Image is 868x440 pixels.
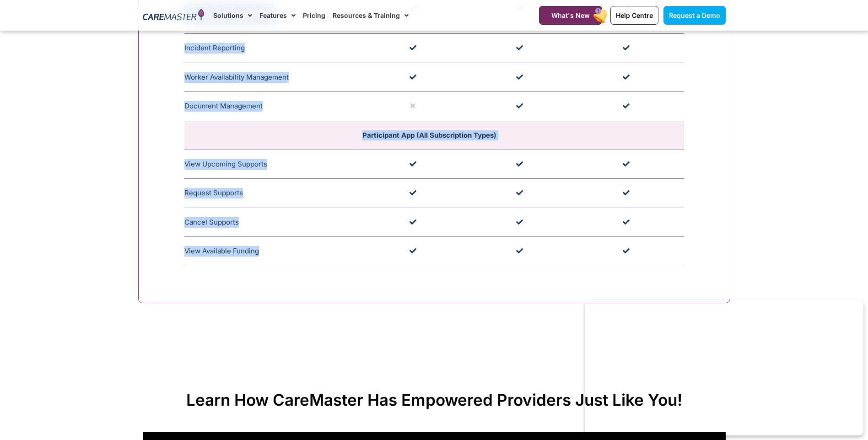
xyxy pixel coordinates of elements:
[184,92,364,121] td: Document Management
[539,6,602,25] a: What's New
[610,6,658,25] a: Help Centre
[184,179,364,208] td: Request Supports
[143,390,726,409] h2: Learn How CareMaster Has Empowered Providers Just Like You!
[585,300,863,435] iframe: Popup CTA
[663,6,726,25] a: Request a Demo
[184,63,364,92] td: Worker Availability Management
[184,34,364,63] td: Incident Reporting
[184,150,364,179] td: View Upcoming Supports
[362,131,496,140] span: Participant App (All Subscription Types)
[184,237,364,266] td: View Available Funding
[669,11,720,19] span: Request a Demo
[551,11,590,19] span: What's New
[143,9,205,22] img: CareMaster Logo
[184,208,364,237] td: Cancel Supports
[616,11,653,19] span: Help Centre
